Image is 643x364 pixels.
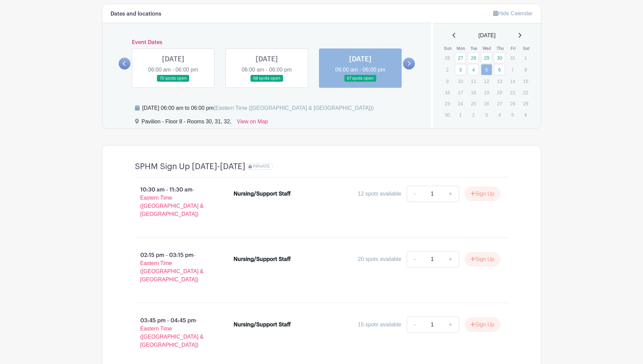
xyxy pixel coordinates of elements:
[468,87,479,98] p: 18
[481,45,494,52] th: Wed
[520,64,531,75] p: 8
[520,98,531,109] p: 29
[455,109,466,120] p: 1
[140,252,204,282] span: - Eastern Time ([GEOGRAPHIC_DATA] & [GEOGRAPHIC_DATA])
[237,118,268,128] a: View on Map
[494,64,505,75] a: 6
[494,87,505,98] p: 20
[507,53,518,63] p: 31
[124,314,223,352] p: 03:45 pm - 04:45 pm
[130,39,403,46] h6: Event Dates
[507,109,518,120] p: 5
[493,11,533,16] a: Hide Calendar
[442,87,453,98] p: 16
[468,109,479,120] p: 2
[520,87,531,98] p: 22
[455,45,468,52] th: Mon
[465,252,500,266] button: Sign Up
[442,251,459,267] a: +
[234,321,291,329] div: Nursing/Support Staff
[455,52,466,63] a: 27
[494,76,505,86] p: 13
[140,187,204,217] span: - Eastern Time ([GEOGRAPHIC_DATA] & [GEOGRAPHIC_DATA])
[520,109,531,120] p: 6
[455,64,466,75] a: 3
[481,109,492,120] p: 3
[468,52,479,63] a: 28
[442,98,453,109] p: 23
[442,53,453,63] p: 26
[494,98,505,109] p: 27
[467,45,481,52] th: Tue
[441,45,455,52] th: Sun
[214,105,374,111] span: (Eastern Time ([GEOGRAPHIC_DATA] & [GEOGRAPHIC_DATA]))
[135,162,245,171] h4: SPHM Sign Up [DATE]-[DATE]
[481,76,492,86] p: 12
[468,98,479,109] p: 25
[442,317,459,333] a: +
[520,76,531,86] p: 15
[494,45,507,52] th: Thu
[481,52,492,63] a: 29
[507,76,518,86] p: 14
[507,64,518,75] p: 7
[358,190,401,198] div: 12 spots available
[465,187,500,201] button: Sign Up
[442,109,453,120] p: 30
[234,255,291,263] div: Nursing/Support Staff
[442,186,459,202] a: +
[253,164,270,169] span: PRIVATE
[407,251,422,267] a: -
[507,98,518,109] p: 28
[507,87,518,98] p: 21
[140,318,204,348] span: - Eastern Time ([GEOGRAPHIC_DATA] & [GEOGRAPHIC_DATA])
[455,76,466,86] p: 10
[465,318,500,332] button: Sign Up
[507,45,520,52] th: Fri
[142,118,232,128] div: Pavilion - Floor 8 - Rooms 30, 31, 32,
[479,32,496,40] span: [DATE]
[442,64,453,75] p: 2
[468,76,479,86] p: 11
[481,87,492,98] p: 19
[358,255,401,263] div: 20 spots available
[442,76,453,86] p: 9
[481,98,492,109] p: 26
[124,248,223,286] p: 02:15 pm - 03:15 pm
[407,186,422,202] a: -
[494,52,505,63] a: 30
[234,190,291,198] div: Nursing/Support Staff
[407,317,422,333] a: -
[468,64,479,75] a: 4
[124,183,223,221] p: 10:30 am - 11:30 am
[455,98,466,109] p: 24
[142,104,374,112] div: [DATE] 06:00 am to 06:00 pm
[520,53,531,63] p: 1
[110,11,161,17] h6: Dates and locations
[520,45,533,52] th: Sat
[481,64,492,75] a: 5
[455,87,466,98] p: 17
[358,321,401,329] div: 15 spots available
[494,109,505,120] p: 4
